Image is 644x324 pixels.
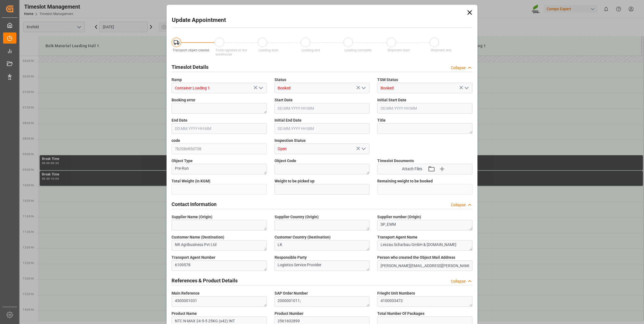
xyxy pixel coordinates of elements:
[377,234,417,240] span: Transport Agent Name
[402,166,422,172] span: Attach Files
[275,290,308,296] span: SAP Order Number
[377,77,398,83] span: TSM Status
[172,200,217,208] h2: Contact Information
[462,84,470,92] button: open menu
[172,83,267,93] input: Type to search/select
[275,138,306,144] span: Inspection Status
[275,255,307,260] span: Responsible Party
[172,290,200,296] span: Main Reference
[451,278,466,284] div: Collapse
[377,214,421,220] span: Supplier number (Origin)
[172,164,267,174] textarea: Pre-Run
[377,158,414,164] span: Timeslot Documents
[275,311,303,317] span: Product Number
[172,77,182,83] span: Ramp
[377,117,386,123] span: Title
[431,48,451,52] span: Shipment end
[377,178,433,184] span: Remaining weight to be booked
[275,123,370,134] input: DD.MM.YYYY HH:MM
[377,220,472,230] textarea: SP_EWM
[172,158,193,164] span: Object Type
[275,240,370,251] textarea: LK
[275,117,301,123] span: Initial End Date
[172,277,238,284] h2: References & Product Details
[275,214,319,220] span: Supplier Country (Origin)
[377,103,472,114] input: DD.MM.YYYY HH:MM
[377,97,406,103] span: Initial Start Date
[377,296,472,307] textarea: 4100003472
[377,240,472,251] textarea: Lexzau Scharbau GmbH & [DOMAIN_NAME]
[377,311,424,317] span: Total Number Of Packages
[215,48,247,56] span: Truck registers at the warehouse
[275,158,296,164] span: Object Code
[344,48,371,52] span: Loading complete
[172,240,267,251] textarea: NR Agribusiness Pvt Ltd
[172,255,215,260] span: Transport Agent Number
[275,103,370,114] input: DD.MM.YYYY HH:MM
[275,83,370,93] input: Type to search/select
[172,214,212,220] span: Supplier Name (Origin)
[172,311,197,317] span: Product Name
[172,260,267,271] textarea: 6109578
[172,123,267,134] input: DD.MM.YYYY HH:MM
[275,234,331,240] span: Customer Country (Destination)
[172,63,208,71] h2: Timeslot Details
[172,296,267,307] textarea: 4500001031
[275,97,293,103] span: Start Date
[451,65,466,71] div: Collapse
[256,84,265,92] button: open menu
[275,77,286,83] span: Status
[359,84,368,92] button: open menu
[301,48,320,52] span: Loading end
[172,234,224,240] span: Customer Name (Destination)
[359,145,368,153] button: open menu
[172,117,187,123] span: End Date
[388,48,410,52] span: Shipment start
[377,255,455,260] span: Person who created the Object Mail Address
[172,178,210,184] span: Total Weight (in KGM)
[258,48,278,52] span: Loading start
[377,290,415,296] span: Frieght Unit Numbers
[275,178,315,184] span: Weight to be picked up
[172,138,180,144] span: code
[173,48,209,52] span: Transport object created
[172,16,226,25] h2: Update Appointment
[275,296,370,307] textarea: 2000001011;
[275,260,370,271] textarea: Logistics Service Provider
[172,97,195,103] span: Booking error
[451,202,466,208] div: Collapse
